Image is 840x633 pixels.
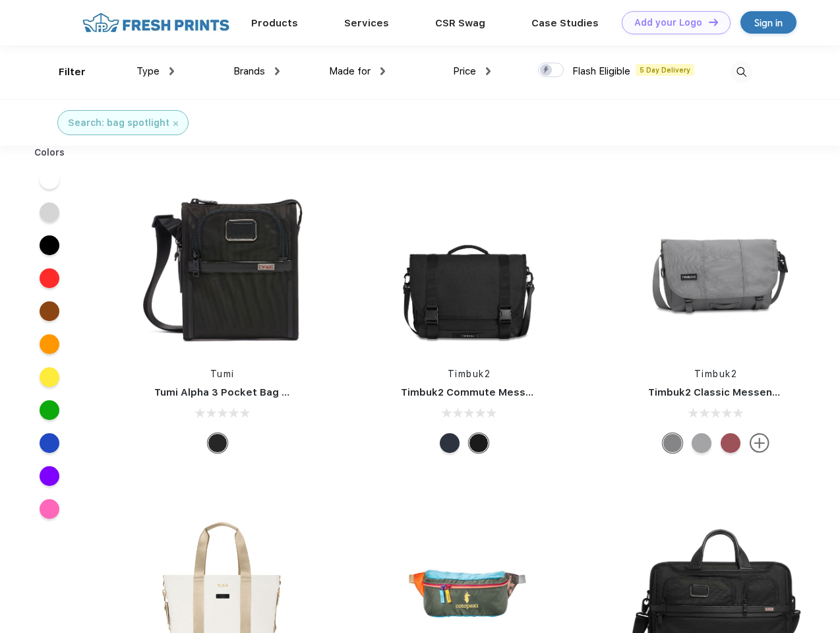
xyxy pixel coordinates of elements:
[721,433,740,453] div: Eco Collegiate Red
[453,65,476,77] span: Price
[169,67,174,75] img: dropdown.png
[210,369,235,379] a: Tumi
[380,67,385,75] img: dropdown.png
[208,433,227,453] div: Black
[24,146,75,160] div: Colors
[692,433,711,453] div: Eco Rind Pop
[663,433,682,453] div: Eco Gunmetal
[740,11,796,34] a: Sign in
[329,65,371,77] span: Made for
[401,386,578,398] a: Timbuk2 Commute Messenger Bag
[628,179,804,354] img: func=resize&h=266
[251,17,298,29] a: Products
[136,65,160,77] span: Type
[750,433,769,453] img: more.svg
[648,386,812,398] a: Timbuk2 Classic Messenger Bag
[636,64,694,76] span: 5 Day Delivery
[469,433,489,453] div: Eco Black
[173,121,178,126] img: filter_cancel.svg
[381,179,556,354] img: func=resize&h=266
[448,369,491,379] a: Timbuk2
[59,65,86,80] div: Filter
[275,67,280,75] img: dropdown.png
[68,116,169,130] div: Search: bag spotlight
[731,61,752,83] img: desktop_search.svg
[694,369,738,379] a: Timbuk2
[634,17,702,28] div: Add your Logo
[233,65,265,77] span: Brands
[440,433,460,453] div: Eco Nautical
[754,15,783,30] div: Sign in
[486,67,491,75] img: dropdown.png
[78,11,233,34] img: fo%20logo%202.webp
[572,65,630,77] span: Flash Eligible
[135,179,310,354] img: func=resize&h=266
[709,18,718,26] img: DT
[154,386,309,398] a: Tumi Alpha 3 Pocket Bag Small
